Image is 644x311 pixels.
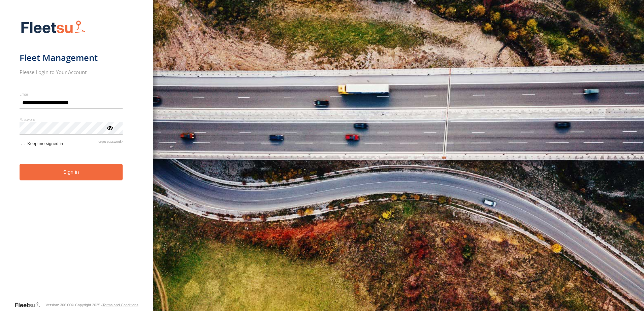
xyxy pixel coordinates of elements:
img: Fleetsu [20,19,87,36]
label: Password [20,117,123,122]
form: main [20,16,134,301]
a: Forgot password? [96,140,123,146]
a: Terms and Conditions [102,303,138,307]
label: Email [20,92,123,97]
div: ViewPassword [106,124,113,131]
span: Keep me signed in [27,141,63,146]
h2: Please Login to Your Account [20,69,123,75]
div: Version: 306.00 [45,303,71,307]
button: Sign in [20,164,123,180]
input: Keep me signed in [21,141,25,145]
a: Visit our Website [14,302,45,308]
div: © Copyright 2025 - [71,303,138,307]
h1: Fleet Management [20,52,123,63]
